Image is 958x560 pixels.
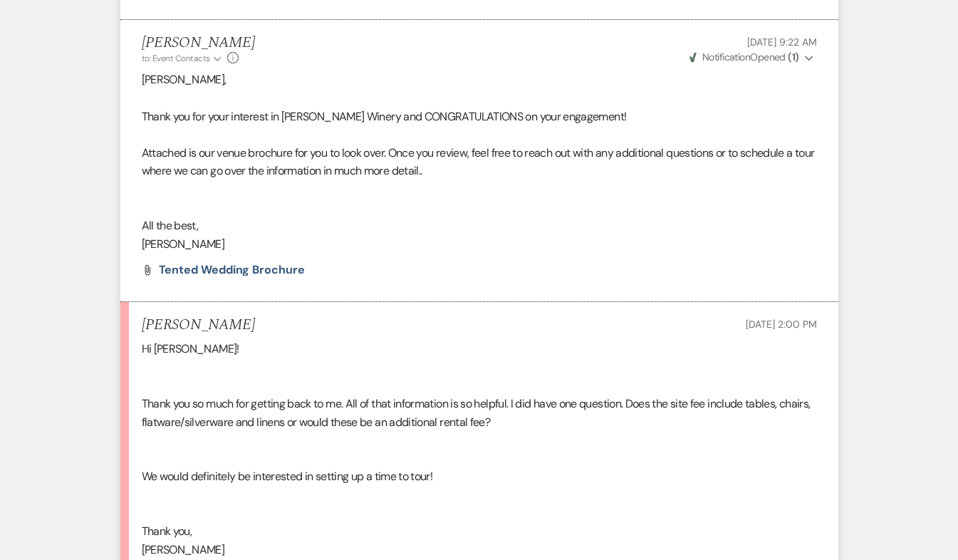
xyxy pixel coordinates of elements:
[702,51,750,63] span: Notification
[142,34,255,52] h5: [PERSON_NAME]
[159,264,305,276] a: Tented Wedding Brochure
[689,51,799,63] span: Opened
[142,218,199,233] span: All the best,
[788,51,798,63] strong: ( 1 )
[142,316,255,334] h5: [PERSON_NAME]
[159,262,305,277] span: Tented Wedding Brochure
[747,36,816,48] span: [DATE] 9:22 AM
[687,50,817,65] button: NotificationOpened (1)
[142,52,224,65] button: to: Event Contacts
[746,318,816,331] span: [DATE] 2:00 PM
[142,71,817,89] p: [PERSON_NAME],
[142,53,210,64] span: to: Event Contacts
[142,145,815,179] span: Attached is our venue brochure for you to look over. Once you review, feel free to reach out with...
[142,340,817,559] div: Hi [PERSON_NAME]! Thank you so much for getting back to me. All of that information is so helpful...
[142,109,627,124] span: Thank you for your interest in [PERSON_NAME] Winery and CONGRATULATIONS on your engagement!
[142,235,817,254] p: [PERSON_NAME]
